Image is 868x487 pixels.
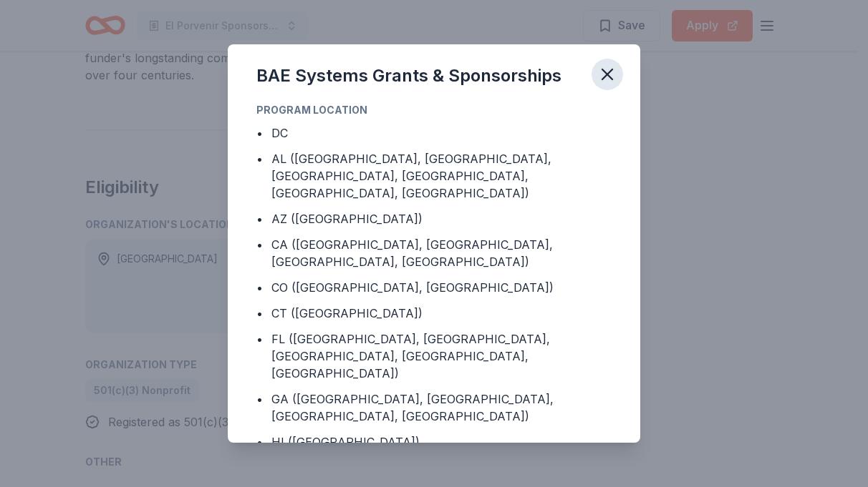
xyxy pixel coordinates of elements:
div: • [256,305,263,322]
div: • [256,330,263,348]
div: • [256,210,263,227]
div: CT ([GEOGRAPHIC_DATA]) [271,305,423,322]
div: Program Location [256,102,612,119]
div: • [256,150,263,167]
div: CA ([GEOGRAPHIC_DATA], [GEOGRAPHIC_DATA], [GEOGRAPHIC_DATA], [GEOGRAPHIC_DATA]) [271,236,612,270]
div: CO ([GEOGRAPHIC_DATA], [GEOGRAPHIC_DATA]) [271,279,554,296]
div: GA ([GEOGRAPHIC_DATA], [GEOGRAPHIC_DATA], [GEOGRAPHIC_DATA], [GEOGRAPHIC_DATA]) [271,390,612,425]
div: • [256,433,263,451]
div: • [256,236,263,253]
div: HI ([GEOGRAPHIC_DATA]) [271,433,420,451]
div: AZ ([GEOGRAPHIC_DATA]) [271,210,423,227]
div: • [256,390,263,408]
div: • [256,279,263,296]
div: FL ([GEOGRAPHIC_DATA], [GEOGRAPHIC_DATA], [GEOGRAPHIC_DATA], [GEOGRAPHIC_DATA], [GEOGRAPHIC_DATA]) [271,330,612,382]
div: • [256,124,263,142]
div: DC [271,124,288,142]
div: BAE Systems Grants & Sponsorships [256,64,561,87]
div: AL ([GEOGRAPHIC_DATA], [GEOGRAPHIC_DATA], [GEOGRAPHIC_DATA], [GEOGRAPHIC_DATA], [GEOGRAPHIC_DATA]... [271,150,612,202]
